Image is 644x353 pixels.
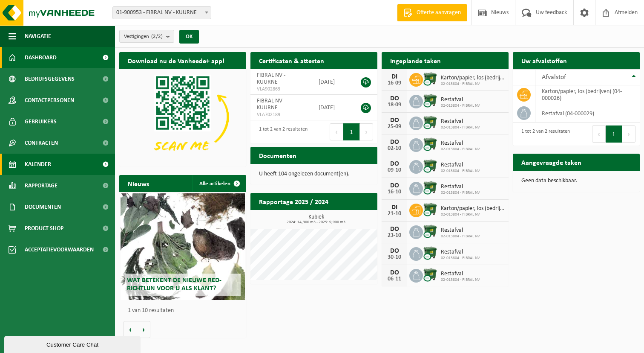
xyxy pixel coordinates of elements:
div: 16-09 [386,80,403,86]
span: FIBRAL NV - KUURNE [257,72,285,85]
div: 1 tot 2 van 2 resultaten [255,123,308,141]
span: Contactpersonen [25,90,74,111]
span: Product Shop [25,218,63,239]
span: 02-013804 - FIBRAL NV [441,256,480,261]
h2: Certificaten & attesten [250,52,333,69]
div: 09-10 [386,167,403,173]
span: VLA902863 [257,86,305,93]
img: WB-1100-CU [423,181,437,195]
div: 23-10 [386,233,403,239]
div: DI [386,73,403,80]
div: 1 tot 2 van 2 resultaten [517,125,570,143]
button: Next [622,125,635,143]
img: WB-1100-CU [423,72,437,86]
p: 1 van 10 resultaten [128,308,242,314]
h2: Download nu de Vanheede+ app! [119,52,233,69]
span: 02-013804 - FIBRAL NV [441,212,504,217]
p: U heeft 104 ongelezen document(en). [259,171,369,177]
div: DO [386,269,403,276]
h2: Uw afvalstoffen [513,52,575,69]
h2: Nieuws [119,175,158,192]
span: Acceptatievoorwaarden [25,239,94,260]
span: Offerte aanvragen [414,9,463,17]
span: 02-013804 - FIBRAL NV [441,103,480,108]
button: OK [179,30,199,44]
h2: Ingeplande taken [382,52,449,69]
div: DO [386,139,403,146]
button: Vorige [124,321,137,338]
td: [DATE] [312,69,352,95]
span: VLA702189 [257,111,305,118]
span: Karton/papier, los (bedrijven) [441,205,504,212]
img: WB-1100-CU [423,224,437,239]
span: Wat betekent de nieuwe RED-richtlijn voor u als klant? [127,277,221,292]
img: WB-1100-CU [423,93,437,108]
span: Restafval [441,118,480,125]
div: DO [386,117,403,124]
span: 02-013804 - FIBRAL NV [441,277,480,283]
span: 2024: 14,300 m3 - 2025: 9,900 m3 [255,220,377,225]
div: DI [386,204,403,211]
div: 06-11 [386,276,403,282]
span: 02-013804 - FIBRAL NV [441,169,480,174]
div: DO [386,182,403,189]
span: Navigatie [25,26,51,47]
span: Kalender [25,154,51,175]
span: Vestigingen [124,30,163,43]
span: Restafval [441,96,480,103]
span: Bedrijfsgegevens [25,68,75,90]
a: Bekijk rapportage [314,210,377,227]
a: Wat betekent de nieuwe RED-richtlijn voor u als klant? [121,193,245,300]
div: DO [386,95,403,102]
span: Restafval [441,249,480,256]
img: WB-1100-CU [423,115,437,130]
button: 1 [343,123,360,140]
img: WB-1100-CU [423,137,437,152]
span: Documenten [25,196,61,218]
a: Offerte aanvragen [397,4,467,21]
span: Gebruikers [25,111,57,132]
span: Restafval [441,271,480,277]
span: 02-013804 - FIBRAL NV [441,190,480,195]
span: 02-013804 - FIBRAL NV [441,125,480,130]
div: 25-09 [386,124,403,130]
count: (2/2) [151,34,163,39]
button: Previous [592,125,606,143]
td: restafval (04-000029) [535,104,640,123]
img: Download de VHEPlus App [119,69,246,165]
button: Volgende [137,321,150,338]
img: WB-1100-CU [423,268,437,282]
a: Alle artikelen [193,175,245,192]
div: 16-10 [386,189,403,195]
span: Afvalstof [542,74,566,81]
button: Next [360,123,373,140]
div: DO [386,226,403,233]
span: Dashboard [25,47,57,68]
button: Previous [330,123,343,140]
h2: Aangevraagde taken [513,154,590,170]
h3: Kubiek [255,214,377,225]
span: 01-900953 - FIBRAL NV - KUURNE [113,7,211,19]
span: Karton/papier, los (bedrijven) [441,75,504,82]
span: 01-900953 - FIBRAL NV - KUURNE [112,6,211,19]
div: DO [386,248,403,254]
div: 30-10 [386,254,403,260]
div: 21-10 [386,211,403,217]
div: 18-09 [386,102,403,108]
span: Contracten [25,132,58,154]
span: Restafval [441,184,480,190]
div: DO [386,160,403,167]
button: Vestigingen(2/2) [119,30,174,43]
div: 02-10 [386,146,403,152]
span: 02-013804 - FIBRAL NV [441,234,480,239]
img: WB-1100-CU [423,246,437,260]
img: WB-1100-CU [423,202,437,217]
span: Rapportage [25,175,57,196]
iframe: chat widget [4,334,142,353]
h2: Documenten [250,147,305,163]
img: WB-1100-CU [423,159,437,173]
span: 02-013804 - FIBRAL NV [441,82,504,87]
button: 1 [606,125,622,143]
td: karton/papier, los (bedrijven) (04-000026) [535,85,640,104]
